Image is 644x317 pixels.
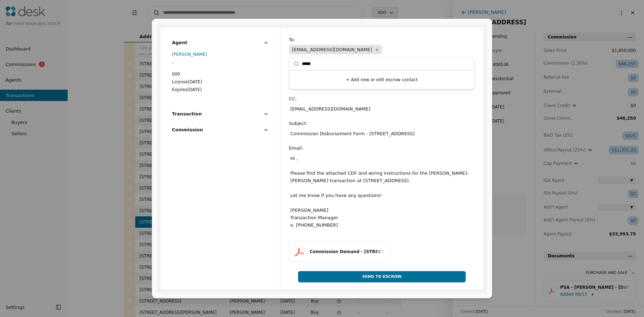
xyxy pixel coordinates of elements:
[310,249,385,255] div: Commission Demand - [STREET_ADDRESS]
[289,128,475,139] div: Commission Disbursement Form - [STREET_ADDRESS]
[289,95,475,102] div: CC :
[289,153,475,230] div: Hi , Please find the attached CDF and wiring instructions for the [PERSON_NAME]-[PERSON_NAME] tra...
[289,144,475,152] div: Email :
[289,104,475,114] div: [EMAIL_ADDRESS][DOMAIN_NAME]
[289,120,475,127] div: Subject :
[289,36,475,43] div: To :
[172,110,202,118] span: Transaction
[289,45,382,54] span: [EMAIL_ADDRESS][DOMAIN_NAME]
[289,241,390,263] button: Commission Demand - [STREET_ADDRESS]
[172,126,203,133] span: Commission
[298,271,465,282] button: Send To Escrow
[292,73,472,86] button: + Add new or edit escrow contact
[172,126,269,139] button: Commission
[172,39,187,46] span: Agent
[172,110,269,123] button: Transaction
[172,39,269,52] button: Agent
